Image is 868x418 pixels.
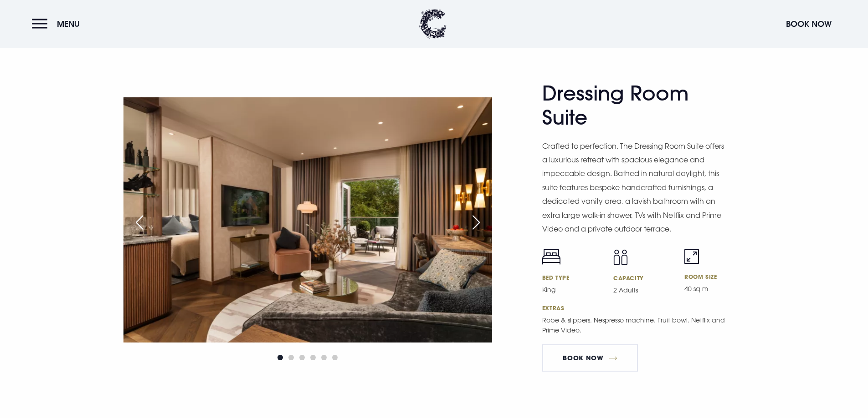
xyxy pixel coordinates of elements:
[310,355,316,360] span: Go to slide 4
[542,81,720,130] h2: Dressing Room Suite
[542,249,560,265] img: Bed icon
[684,284,745,294] p: 40 sq m
[542,304,745,312] h6: Extras
[613,285,673,295] p: 2 Adults
[684,249,699,264] img: Room size icon
[321,355,327,360] span: Go to slide 5
[123,97,492,342] img: Hotel in Bangor Northern Ireland
[542,315,729,335] p: Robe & slippers. Nespresso machine. Fruit bowl. Netflix and Prime Video.
[332,355,338,360] span: Go to slide 6
[781,14,836,34] button: Book Now
[613,249,628,265] img: Capacity icon
[128,212,151,232] div: Previous slide
[492,97,861,342] img: Hotel in Bangor Northern Ireland
[542,139,729,236] p: Crafted to perfection. The Dressing Room Suite offers a luxurious retreat with spacious elegance ...
[32,14,84,34] button: Menu
[57,19,80,29] span: Menu
[613,274,673,282] h6: Capacity
[299,355,305,360] span: Go to slide 3
[277,355,283,360] span: Go to slide 1
[288,355,294,360] span: Go to slide 2
[542,285,602,295] p: King
[419,9,447,39] img: Clandeboye Lodge
[465,212,488,232] div: Next slide
[684,273,745,280] h6: Room Size
[542,344,638,372] a: BOOK NOW
[542,274,602,281] h6: Bed Type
